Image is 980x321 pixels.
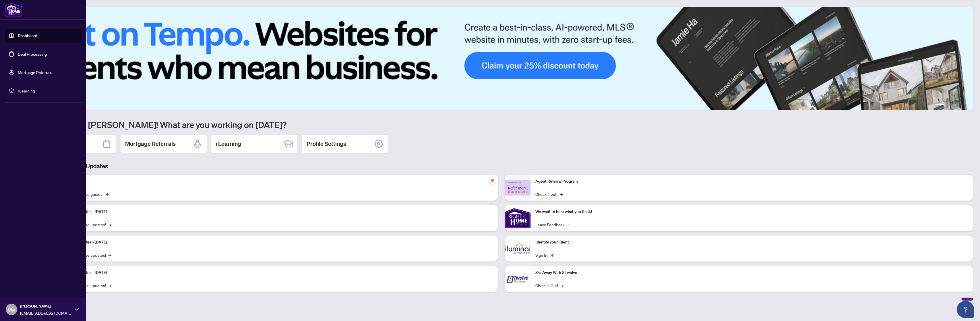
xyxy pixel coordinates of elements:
button: 2 [947,104,949,107]
a: Leave Feedback→ [535,221,570,228]
a: Mortgage Referrals [18,70,52,75]
p: Self-Help [60,178,493,185]
a: Dashboard [18,33,37,38]
a: Check it Out!→ [535,282,563,289]
span: pushpin [489,177,496,184]
img: logo [5,3,22,17]
h1: Welcome back [PERSON_NAME]! What are you working on [DATE]? [30,119,973,130]
img: Slide 0 [30,7,973,110]
button: Open asap [957,301,974,318]
p: Platform Updates - [DATE] [60,209,493,215]
span: → [560,282,563,289]
span: → [108,252,111,258]
span: → [567,221,570,228]
span: → [108,282,111,289]
p: We want to hear what you think! [535,209,969,215]
a: Deal Processing [18,51,47,57]
img: Agent Referral Program [505,180,531,196]
p: Sail Away With 8Twelve [535,270,969,276]
p: Platform Updates - [DATE] [60,239,493,245]
span: → [560,191,563,197]
button: 3 [951,104,954,107]
button: 5 [960,104,963,107]
span: [EMAIL_ADDRESS][DOMAIN_NAME] [20,310,72,316]
a: Sign In!→ [535,252,553,258]
p: Platform Updates - [DATE] [60,270,493,276]
img: We want to hear what you think! [505,205,531,231]
button: 4 [956,104,958,107]
span: rLearning [18,88,78,94]
h2: Profile Settings [307,140,346,148]
span: → [551,252,553,258]
span: MA [7,305,16,314]
a: Check it out!→ [535,191,563,197]
span: → [108,221,111,228]
button: 6 [965,104,967,107]
img: Identify your Client [505,236,531,262]
img: Sail Away With 8Twelve [505,266,531,292]
p: Agent Referral Program [535,178,969,185]
h2: rLearning [216,140,241,148]
span: → [106,191,109,197]
h3: Brokerage & Industry Updates [30,162,973,170]
p: Identify your Client [535,239,969,245]
h2: Mortgage Referrals [125,140,176,148]
button: 1 [935,104,944,107]
span: [PERSON_NAME] [20,303,72,309]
